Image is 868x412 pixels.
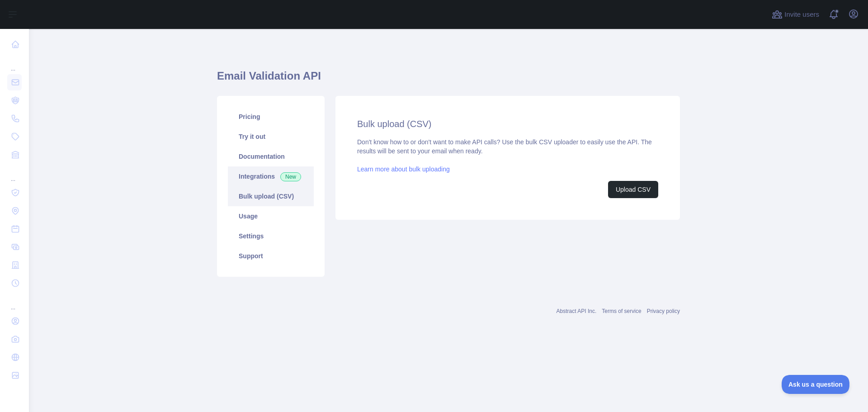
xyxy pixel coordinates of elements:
[557,308,597,314] a: Abstract API Inc.
[228,166,314,186] a: Integrations New
[228,127,314,147] a: Try it out
[782,375,850,394] iframe: Toggle Customer Support
[357,118,658,130] h2: Bulk upload (CSV)
[357,137,658,198] div: Don't know how to or don't want to make API calls? Use the bulk CSV uploader to easily use the AP...
[7,54,22,72] div: ...
[228,246,314,266] a: Support
[647,308,680,314] a: Privacy policy
[602,308,641,314] a: Terms of service
[228,147,314,166] a: Documentation
[7,293,22,311] div: ...
[228,206,314,226] a: Usage
[228,107,314,127] a: Pricing
[228,186,314,206] a: Bulk upload (CSV)
[228,226,314,246] a: Settings
[784,9,819,20] span: Invite users
[280,172,301,181] span: New
[217,69,680,90] h1: Email Validation API
[608,181,658,198] button: Upload CSV
[770,7,821,22] button: Invite users
[357,166,450,173] a: Learn more about bulk uploading
[7,165,22,183] div: ...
